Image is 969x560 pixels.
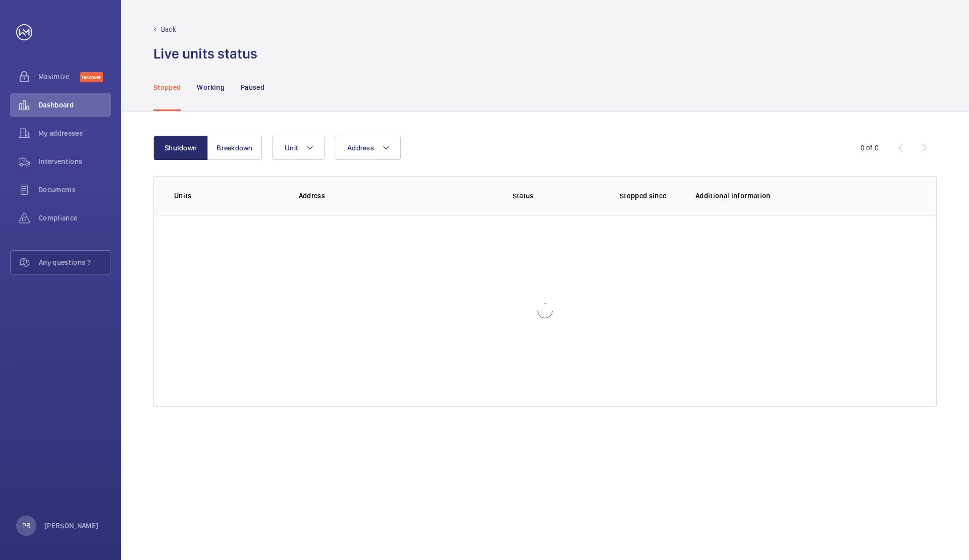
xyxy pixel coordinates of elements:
[44,521,99,531] p: [PERSON_NAME]
[272,136,325,160] button: Unit
[38,213,111,223] span: Compliance
[347,144,374,152] span: Address
[38,185,111,195] span: Documents
[38,128,111,138] span: My addresses
[450,191,597,201] p: Status
[335,136,401,160] button: Address
[38,156,111,166] span: Interventions
[38,72,80,82] span: Maximize
[197,82,224,92] p: Working
[695,191,916,201] p: Additional information
[620,191,679,201] p: Stopped since
[174,191,283,201] p: Units
[22,521,30,531] p: PB
[241,82,264,92] p: Paused
[299,191,443,201] p: Address
[207,136,262,160] button: Breakdown
[161,24,176,34] p: Back
[860,143,879,153] div: 0 of 0
[80,72,103,82] span: Discover
[39,257,111,267] span: Any questions ?
[153,136,208,160] button: Shutdown
[153,44,257,63] h1: Live units status
[153,82,181,92] p: Stopped
[285,144,298,152] span: Unit
[38,100,111,110] span: Dashboard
